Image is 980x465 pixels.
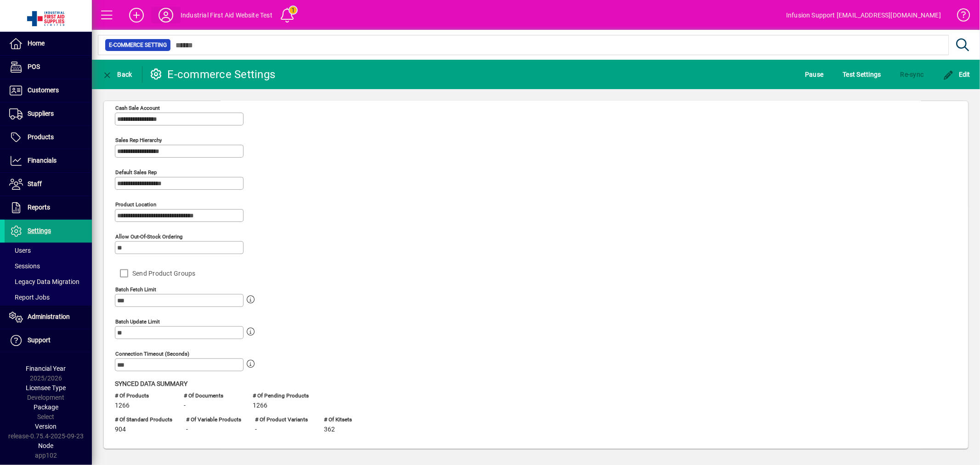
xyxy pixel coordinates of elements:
a: Home [5,32,92,55]
a: Reports [5,196,92,219]
span: Products [28,133,54,141]
a: Suppliers [5,102,92,125]
a: Sessions [5,258,92,274]
a: Legacy Data Migration [5,274,92,289]
span: Staff [28,180,42,187]
span: Users [9,247,31,254]
span: - [186,426,188,433]
button: Re-sync [898,66,926,83]
button: Profile [151,7,181,23]
a: Support [5,329,92,352]
span: Edit [943,71,971,78]
span: # of Documents [184,393,239,399]
mat-label: Batch update limit [115,318,160,325]
button: Test Settings [841,66,884,83]
span: Version [35,423,57,430]
span: 362 [324,426,335,433]
span: E-commerce Setting [109,40,167,50]
span: Home [28,40,45,47]
span: - [255,426,257,433]
a: Knowledge Base [950,2,969,32]
div: Industrial First Aid Website Test [181,8,272,23]
span: Test Settings [843,67,881,82]
a: POS [5,56,92,79]
span: Suppliers [28,110,54,117]
span: Support [28,336,51,344]
span: # of Pending Products [253,393,309,399]
span: Synced Data Summary [115,380,187,387]
span: Re-sync [901,67,924,82]
span: # of Standard Products [115,417,172,423]
span: POS [28,63,40,70]
span: # of Kitsets [324,417,379,423]
span: Back [102,71,132,78]
span: Financials [28,157,57,164]
mat-label: Connection timeout (seconds) [115,351,189,357]
div: Infusion Support [EMAIL_ADDRESS][DOMAIN_NAME] [786,8,941,23]
mat-label: Sales Rep Hierarchy [115,137,162,143]
span: # of Product Variants [255,417,310,423]
a: Customers [5,79,92,102]
span: Node [39,442,54,449]
mat-label: Batch fetch limit [115,286,156,293]
span: Sessions [9,262,40,270]
span: # of Variable Products [186,417,241,423]
mat-label: Default sales rep [115,169,157,176]
a: Report Jobs [5,289,92,305]
a: Administration [5,306,92,329]
span: Licensee Type [26,384,66,391]
span: # of Products [115,393,170,399]
div: E-commerce Settings [149,67,276,82]
span: Pause [805,67,823,82]
button: Back [99,66,135,83]
mat-label: Cash sale account [115,105,160,111]
a: Staff [5,173,92,196]
span: Customers [28,86,59,94]
span: 1266 [253,402,267,409]
a: Products [5,126,92,149]
app-page-header-button: Back [92,66,142,83]
button: Pause [803,66,826,83]
span: 1266 [115,402,130,409]
span: Financial Year [26,365,66,372]
span: Reports [28,204,50,211]
button: Edit [941,66,973,83]
span: 904 [115,426,126,433]
span: Settings [28,227,51,234]
span: Legacy Data Migration [9,278,79,285]
a: Users [5,243,92,258]
mat-label: Product location [115,201,156,208]
span: Report Jobs [9,294,50,301]
span: Package [34,403,58,411]
span: Administration [28,313,70,320]
button: Add [122,7,151,23]
mat-label: Allow out-of-stock ordering [115,233,182,240]
a: Financials [5,149,92,172]
span: - [184,402,186,409]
